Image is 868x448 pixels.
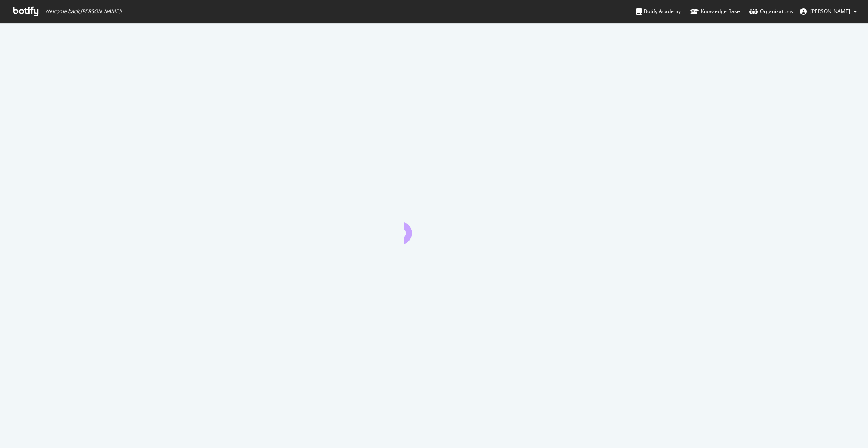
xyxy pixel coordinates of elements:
[690,7,740,16] div: Knowledge Base
[636,7,681,16] div: Botify Academy
[45,8,122,15] span: Welcome back, [PERSON_NAME] !
[749,7,793,16] div: Organizations
[404,213,465,244] div: animation
[810,8,850,15] span: Sara Kennedy
[793,5,864,18] button: [PERSON_NAME]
